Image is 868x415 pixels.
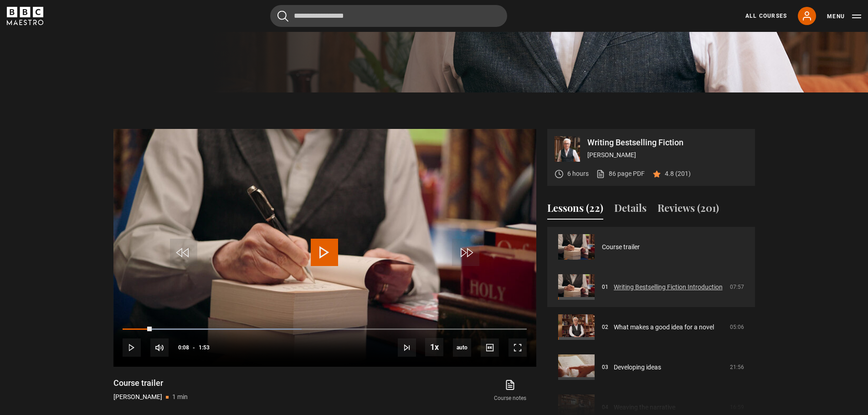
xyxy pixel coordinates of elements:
[398,338,416,357] button: Next Lesson
[481,338,499,357] button: Captions
[587,138,748,147] p: Writing Bestselling Fiction
[277,10,288,22] button: Submit the search query
[596,169,645,179] a: 86 page PDF
[614,363,661,372] a: Developing ideas
[113,129,536,367] video-js: Video Player
[827,12,861,21] button: Toggle navigation
[657,200,719,220] button: Reviews (201)
[178,339,189,356] span: 0:08
[113,378,188,389] h1: Course trailer
[745,12,787,20] a: All Courses
[614,200,647,220] button: Details
[270,5,507,27] input: Search
[484,378,536,404] a: Course notes
[508,338,527,357] button: Fullscreen
[614,323,714,332] a: What makes a good idea for a novel
[425,338,443,356] button: Playback Rate
[7,7,43,25] svg: BBC Maestro
[113,392,162,402] p: [PERSON_NAME]
[172,392,188,402] p: 1 min
[150,338,169,357] button: Mute
[567,169,589,179] p: 6 hours
[199,339,210,356] span: 1:53
[614,282,723,292] a: Writing Bestselling Fiction Introduction
[123,328,526,330] div: Progress Bar
[453,338,471,357] div: Current quality: 720p
[453,338,471,357] span: auto
[193,344,195,351] span: -
[123,338,141,357] button: Play
[665,169,691,179] p: 4.8 (201)
[602,242,640,252] a: Course trailer
[587,150,748,160] p: [PERSON_NAME]
[547,200,603,220] button: Lessons (22)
